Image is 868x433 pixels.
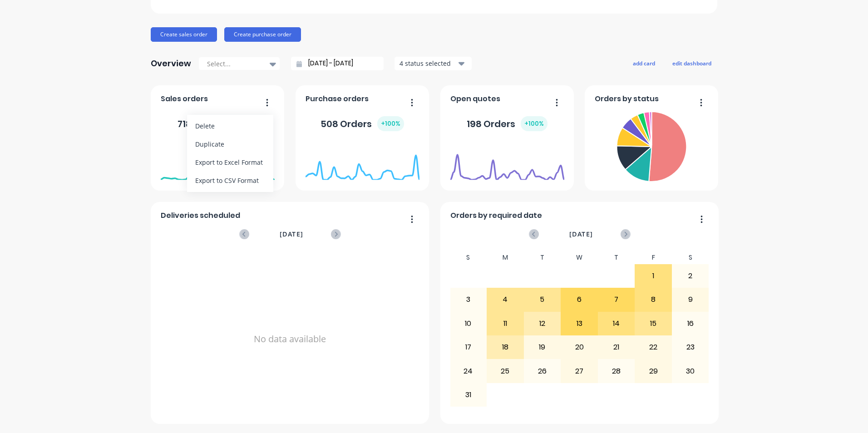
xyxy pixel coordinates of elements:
div: 508 Orders [321,116,404,131]
button: add card [627,57,661,69]
div: 8 [635,288,671,311]
div: 13 [561,312,597,335]
div: 22 [635,336,671,359]
div: F [635,251,672,264]
div: 31 [450,384,487,406]
div: 28 [598,359,635,382]
div: 5 [524,288,561,311]
div: Export to CSV Format [195,174,265,187]
span: [DATE] [280,229,303,239]
div: 6 [561,288,597,311]
button: Delete [187,117,273,135]
div: 23 [672,336,709,359]
div: 4 status selected [399,59,457,68]
span: [DATE] [569,229,593,239]
div: 27 [561,359,597,382]
div: 3 [450,288,487,311]
div: Duplicate [195,138,265,151]
div: 7 [598,288,635,311]
div: + 100 % [521,116,547,131]
button: Export to Excel Format [187,153,273,172]
div: 29 [635,359,671,382]
div: No data available [161,251,419,427]
div: T [598,251,635,264]
div: T [524,251,561,264]
div: + 100 % [377,116,404,131]
div: 20 [561,336,597,359]
div: W [561,251,598,264]
div: 4 [487,288,523,311]
div: 198 Orders [467,116,547,131]
button: edit dashboard [666,57,717,69]
div: 26 [524,359,561,382]
div: S [450,251,487,264]
div: 11 [487,312,523,335]
span: Orders by status [595,93,659,104]
div: 12 [524,312,561,335]
div: Export to Excel Format [195,156,265,169]
div: M [487,251,524,264]
button: Export to CSV Format [187,172,273,190]
div: 18 [487,336,523,359]
div: Overview [151,54,191,73]
div: 14 [598,312,635,335]
div: 10 [450,312,487,335]
span: Open quotes [450,93,500,104]
div: 9 [672,288,709,311]
div: 718 Orders [178,116,257,131]
span: Sales orders [161,93,208,104]
div: 16 [672,312,709,335]
span: Deliveries scheduled [161,210,240,221]
button: Duplicate [187,135,273,153]
div: 25 [487,359,523,382]
div: Delete [195,119,265,133]
div: 30 [672,359,709,382]
div: 1 [635,265,671,287]
div: 17 [450,336,487,359]
div: 19 [524,336,561,359]
span: Purchase orders [306,93,369,104]
div: 15 [635,312,671,335]
div: 24 [450,359,487,382]
button: Create purchase order [224,27,301,42]
div: 21 [598,336,635,359]
div: 2 [672,265,709,287]
div: S [672,251,709,264]
button: 4 status selected [395,57,472,70]
button: Create sales order [151,27,217,42]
